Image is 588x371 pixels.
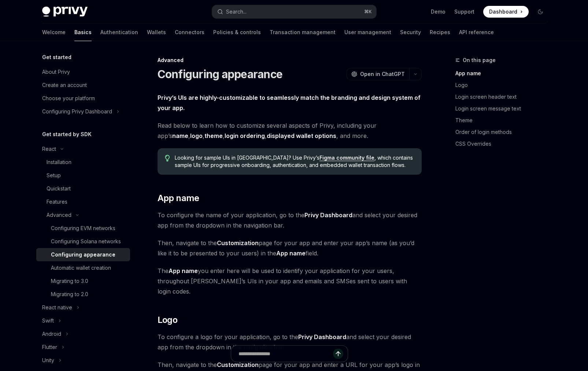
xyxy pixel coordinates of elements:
a: App name [455,68,552,79]
div: Advanced [47,211,71,219]
a: Quickstart [36,182,130,195]
a: Authentication [100,23,138,41]
span: Dashboard [489,8,517,15]
div: Android [42,330,61,338]
a: User management [344,23,391,41]
span: Then, navigate to the page for your app and enter your app’s name (as you’d like it to be present... [158,238,422,258]
a: Login screen header text [455,91,552,103]
div: Features [47,197,67,206]
a: Create an account [36,79,130,92]
div: Swift [42,316,54,325]
div: Flutter [42,343,57,352]
a: login ordering [225,132,265,140]
a: Transaction management [270,23,336,41]
strong: Customization [217,239,259,247]
button: Toggle React section [36,142,130,156]
a: CSS Overrides [455,138,552,150]
a: Order of login methods [455,126,552,138]
span: Open in ChatGPT [360,70,405,78]
div: About Privy [42,68,70,76]
input: Ask a question... [238,346,333,362]
a: Basics [74,23,92,41]
div: Configuring Solana networks [51,237,121,246]
svg: Tip [165,155,170,161]
button: Toggle Unity section [36,354,130,367]
button: Toggle Swift section [36,314,130,327]
div: Configuring Privy Dashboard [42,107,112,116]
a: Wallets [147,23,166,41]
a: Support [454,8,474,15]
button: Toggle Android section [36,327,130,341]
div: Search... [226,7,247,16]
div: Automatic wallet creation [51,263,111,272]
div: Migrating to 2.0 [51,290,88,299]
a: Configuring appearance [36,248,130,261]
span: Read below to learn how to customize several aspects of Privy, including your app’s , , , , , and... [158,120,422,141]
a: About Privy [36,65,130,79]
div: Create an account [42,81,87,90]
a: Features [36,195,130,208]
a: Figma community file [319,154,374,161]
a: Installation [36,156,130,169]
button: Toggle dark mode [535,6,546,18]
span: Logo [158,314,178,326]
a: Choose your platform [36,92,130,105]
a: Policies & controls [213,23,261,41]
a: Migrating to 3.0 [36,274,130,288]
div: Migrating to 3.0 [51,277,88,285]
span: The you enter here will be used to identify your application for your users, throughout [PERSON_N... [158,266,422,297]
div: Choose your platform [42,94,95,103]
div: Quickstart [47,184,71,193]
button: Open in ChatGPT [347,68,409,80]
a: Migrating to 2.0 [36,288,130,301]
a: Configuring EVM networks [36,222,130,235]
span: ⌘ K [364,9,372,15]
div: Setup [47,171,61,180]
strong: Privy Dashboard [304,211,352,219]
a: displayed wallet options [267,132,336,140]
span: Looking for sample UIs in [GEOGRAPHIC_DATA]? Use Privy’s , which contains sample UIs for progress... [175,154,414,169]
button: Toggle React native section [36,301,130,314]
div: React [42,145,56,153]
a: Login screen message text [455,103,552,114]
div: Unity [42,356,54,365]
a: Configuring Solana networks [36,235,130,248]
a: Dashboard [483,6,529,18]
a: Automatic wallet creation [36,261,130,274]
div: React native [42,303,72,312]
div: Configuring appearance [51,250,115,259]
h5: Get started by SDK [42,130,92,139]
span: To configure a logo for your application, go to the and select your desired app from the dropdown... [158,332,422,352]
a: Setup [36,169,130,182]
h1: Configuring appearance [158,68,283,81]
strong: Privy’s UIs are highly-customizable to seamlessly match the branding and design system of your app. [158,94,421,112]
button: Toggle Advanced section [36,208,130,222]
span: App name [158,192,199,204]
a: logo [190,132,203,140]
strong: Privy Dashboard [298,333,346,341]
a: theme [204,132,223,140]
div: Advanced [158,57,422,64]
a: name [172,132,188,140]
a: Theme [455,114,552,126]
span: On this page [463,56,496,65]
a: Logo [455,79,552,91]
button: Toggle Configuring Privy Dashboard section [36,105,130,118]
div: Installation [47,158,71,167]
button: Toggle Flutter section [36,341,130,354]
a: Security [400,23,421,41]
a: Connectors [175,23,204,41]
div: Configuring EVM networks [51,224,115,233]
a: Welcome [42,23,66,41]
span: To configure the name of your application, go to the and select your desired app from the dropdow... [158,210,422,230]
a: Demo [431,8,445,15]
a: Recipes [430,23,450,41]
h5: Get started [42,53,71,62]
strong: App name [169,267,198,274]
strong: App name [276,250,306,257]
button: Open search [212,5,376,18]
img: dark logo [42,7,88,17]
button: Send message [333,349,343,359]
a: API reference [459,23,494,41]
